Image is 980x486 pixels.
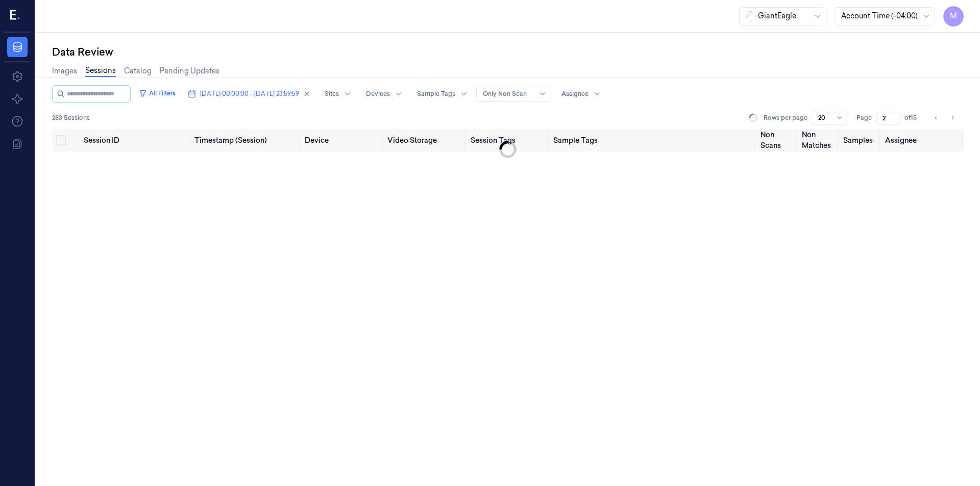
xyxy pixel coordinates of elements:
th: Session Tags [467,129,549,151]
span: [DATE] 00:00:00 - [DATE] 23:59:59 [200,89,299,98]
th: Session ID [80,129,190,151]
th: Device [301,129,383,151]
th: Sample Tags [549,129,756,151]
th: Samples [839,129,880,151]
button: Go to next page [945,111,960,125]
div: Data Review [52,45,964,59]
a: Pending Updates [160,66,219,76]
a: Images [52,66,77,76]
th: Timestamp (Session) [190,129,301,151]
button: Select all [56,135,66,145]
nav: pagination [929,111,960,125]
th: Assignee [881,129,964,151]
span: 283 Sessions [52,113,90,122]
button: [DATE] 00:00:00 - [DATE] 23:59:59 [184,86,314,102]
a: Sessions [85,65,116,77]
span: of 15 [904,113,921,122]
span: Page [856,113,872,122]
button: All Filters [135,85,180,101]
button: M [943,6,964,27]
th: Video Storage [383,129,466,151]
p: Rows per page [764,113,807,122]
th: Non Scans [756,129,798,151]
th: Non Matches [798,129,839,151]
a: Catalog [124,66,152,76]
button: Go to previous page [929,111,943,125]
